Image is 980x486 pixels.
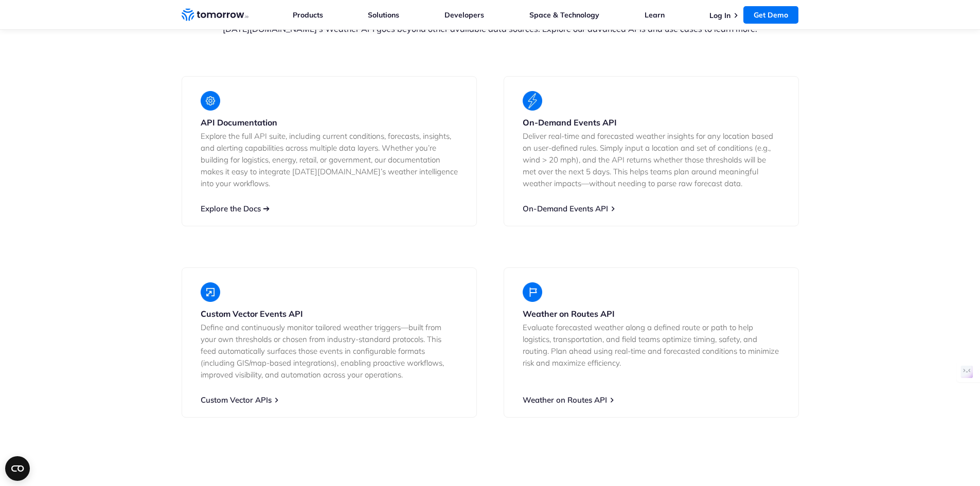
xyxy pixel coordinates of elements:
[645,10,665,20] a: Learn
[523,204,608,213] a: On-Demand Events API
[743,6,798,24] a: Get Demo
[201,117,277,128] strong: API Documentation
[293,10,323,20] a: Products
[201,204,261,213] a: Explore the Docs
[182,7,248,23] a: Home link
[444,10,484,20] a: Developers
[523,395,607,405] a: Weather on Routes API
[201,321,458,381] p: Define and continuously monitor tailored weather triggers—built from your own thresholds or chose...
[368,10,399,20] a: Solutions
[5,456,30,481] button: Open CMP widget
[523,117,617,128] strong: On-Demand Events API
[529,10,599,20] a: Space & Technology
[201,130,458,189] p: Explore the full API suite, including current conditions, forecasts, insights, and alerting capab...
[709,11,730,20] a: Log In
[523,130,780,189] p: Deliver real-time and forecasted weather insights for any location based on user-defined rules. S...
[523,309,615,319] strong: Weather on Routes API
[201,395,272,405] a: Custom Vector APIs
[523,321,780,369] p: Evaluate forecasted weather along a defined route or path to help logistics, transportation, and ...
[201,309,303,319] strong: Custom Vector Events API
